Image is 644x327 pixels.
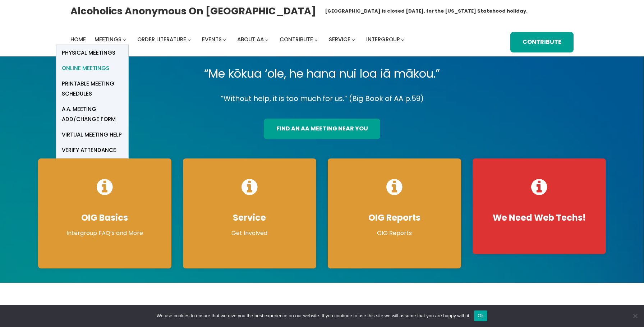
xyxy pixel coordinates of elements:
a: Online Meetings [56,61,128,76]
a: Alcoholics Anonymous on [GEOGRAPHIC_DATA] [70,3,316,19]
a: Events [202,34,222,45]
a: A.A. Meeting Add/Change Form [56,102,128,127]
a: Printable Meeting Schedules [56,76,128,102]
a: Physical Meetings [56,45,128,60]
a: About AA [237,34,264,45]
button: About AA submenu [265,38,268,41]
span: Printable Meeting Schedules [62,79,123,99]
span: About AA [237,36,264,43]
span: Meetings [95,36,121,43]
span: Intergroup [366,36,400,43]
span: Contribute [280,36,313,43]
h4: Service [190,212,309,223]
button: Meetings submenu [123,38,126,41]
span: Order Literature [137,36,186,43]
span: Home [70,36,86,43]
span: Physical Meetings [62,48,115,58]
nav: Intergroup [70,34,407,45]
h1: [GEOGRAPHIC_DATA] is closed [DATE], for the [US_STATE] Statehood holiday. [325,8,528,15]
p: Get Involved [190,229,309,238]
button: Events submenu [223,38,226,41]
a: Virtual Meeting Help [56,127,128,143]
span: We use cookies to ensure that we give you the best experience on our website. If you continue to ... [157,312,470,319]
span: Online Meetings [62,63,109,73]
p: “Me kōkua ‘ole, he hana nui loa iā mākou.” [32,64,612,84]
a: Meetings [95,34,121,45]
span: Service [329,36,350,43]
h4: We Need Web Techs! [480,212,599,223]
h4: OIG Basics [45,212,164,223]
span: Events [202,36,222,43]
span: A.A. Meeting Add/Change Form [62,104,123,124]
a: Home [70,34,86,45]
button: Intergroup submenu [401,38,404,41]
p: “Without help, it is too much for us.” (Big Book of AA p.59) [32,92,612,105]
button: Ok [474,310,487,321]
a: Intergroup [366,34,400,45]
span: No [631,312,639,319]
button: Service submenu [352,38,355,41]
a: Contribute [510,32,574,52]
button: Order Literature submenu [188,38,191,41]
a: find an aa meeting near you [264,119,380,139]
p: Intergroup FAQ’s and More [45,229,164,238]
h4: OIG Reports [335,212,454,223]
a: Contribute [280,34,313,45]
button: Contribute submenu [314,38,318,41]
span: Virtual Meeting Help [62,130,122,140]
a: Service [329,34,350,45]
a: verify attendance [56,143,128,158]
span: verify attendance [62,145,116,155]
p: OIG Reports [335,229,454,238]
